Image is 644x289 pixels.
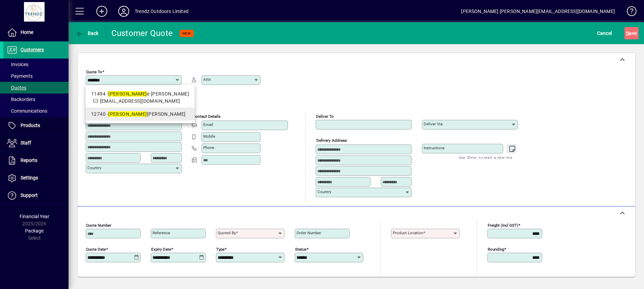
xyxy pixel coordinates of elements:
[203,145,214,150] mat-label: Phone
[3,105,69,117] a: Communications
[317,189,331,194] mat-label: Country
[21,175,38,180] span: Settings
[216,247,224,251] mat-label: Type
[424,122,442,126] mat-label: Deliver via
[203,77,211,82] mat-label: Attn
[3,93,69,105] a: Backorders
[21,140,31,146] span: Staff
[86,108,195,121] mat-option: 12740 - Kristin Davies
[7,62,28,67] span: Invoices
[597,28,612,39] span: Cancel
[459,153,512,161] mat-hint: Use 'Enter' to start a new line
[3,152,69,169] a: Reports
[86,247,106,251] mat-label: Quote date
[626,30,629,36] span: S
[135,6,189,17] div: Trendz Outdoors Limited
[21,29,33,35] span: Home
[7,85,26,90] span: Quotes
[218,230,236,235] mat-label: Quoted by
[111,28,173,39] div: Customer Quote
[76,30,99,36] span: Back
[87,165,101,170] mat-label: Country
[7,73,33,79] span: Payments
[296,230,321,235] mat-label: Order number
[86,88,195,108] mat-option: 11494 - Kristine Thayer
[3,117,69,134] a: Products
[203,134,215,139] mat-label: Mobile
[3,169,69,187] a: Settings
[86,70,102,74] mat-label: Quote To
[25,228,44,234] span: Package
[424,146,445,150] mat-label: Instructions
[74,27,100,39] button: Back
[108,111,147,117] em: [PERSON_NAME]
[100,98,180,104] span: [EMAIL_ADDRESS][DOMAIN_NAME]
[622,1,635,24] a: Knowledge Base
[624,27,639,39] button: Save
[488,247,504,251] mat-label: Rounding
[3,187,69,204] a: Support
[108,91,147,97] em: [PERSON_NAME]
[7,97,35,102] span: Backorders
[182,31,191,36] span: NEW
[20,214,49,219] span: Financial Year
[151,247,171,251] mat-label: Expiry date
[86,223,111,227] mat-label: Quote number
[295,247,306,251] mat-label: Status
[113,5,135,17] button: Profile
[316,114,334,119] mat-label: Deliver To
[21,158,37,163] span: Reports
[393,230,423,235] mat-label: Product location
[153,230,170,235] mat-label: Reference
[3,82,69,93] a: Quotes
[21,47,44,52] span: Customers
[461,6,615,17] div: [PERSON_NAME] [PERSON_NAME][EMAIL_ADDRESS][DOMAIN_NAME]
[3,24,69,41] a: Home
[21,123,40,128] span: Products
[3,70,69,82] a: Payments
[595,27,614,39] button: Cancel
[91,5,113,17] button: Add
[91,111,189,118] div: 12740 - [PERSON_NAME]
[203,122,213,127] mat-label: Email
[7,108,47,114] span: Communications
[3,135,69,152] a: Staff
[3,59,69,70] a: Invoices
[21,192,38,198] span: Support
[626,28,637,39] span: ave
[91,90,189,98] div: 11494 - e [PERSON_NAME]
[69,27,106,39] app-page-header-button: Back
[488,223,518,227] mat-label: Freight (incl GST)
